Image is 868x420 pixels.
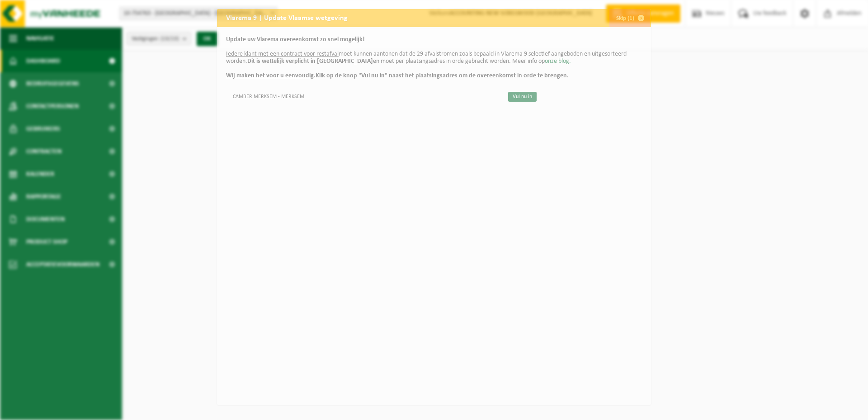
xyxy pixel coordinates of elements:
h2: Vlarema 9 | Update Vlaamse wetgeving [217,9,357,26]
b: Update uw Vlarema overeenkomst zo snel mogelijk! [226,36,365,43]
a: onze blog. [545,58,571,65]
u: Iedere klant met een contract voor restafval [226,51,339,57]
b: Dit is wettelijk verplicht in [GEOGRAPHIC_DATA] [247,58,373,65]
td: CAMBER MERKSEM - MERKSEM [226,89,500,104]
u: Wij maken het voor u eenvoudig. [226,72,316,79]
button: Skip (1) [609,9,650,27]
p: moet kunnen aantonen dat de 29 afvalstromen zoals bepaald in Vlarema 9 selectief aangeboden en ui... [226,36,642,80]
a: Vul nu in [508,92,537,102]
b: Klik op de knop "Vul nu in" naast het plaatsingsadres om de overeenkomst in orde te brengen. [226,72,569,79]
